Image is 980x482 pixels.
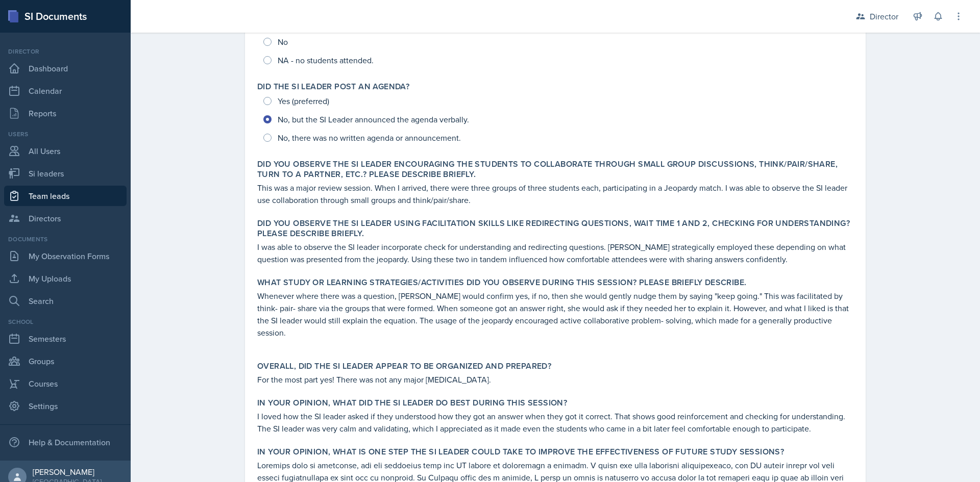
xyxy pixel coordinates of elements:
[4,81,127,101] a: Calendar
[257,410,853,435] p: I loved how the SI leader asked if they understood how they got an answer when they got it correc...
[4,246,127,266] a: My Observation Forms
[870,10,898,22] div: Director
[4,432,127,452] div: Help & Documentation
[4,186,127,206] a: Team leads
[4,373,127,394] a: Courses
[4,47,127,56] div: Director
[4,268,127,289] a: My Uploads
[257,241,853,265] p: I was able to observe the SI leader incorporate check for understanding and redirecting questions...
[4,235,127,244] div: Documents
[257,361,551,371] label: Overall, did the SI Leader appear to be organized and prepared?
[257,373,853,386] p: For the most part yes! There was not any major [MEDICAL_DATA].
[257,398,567,408] label: In your opinion, what did the SI Leader do BEST during this session?
[257,290,853,339] p: Whenever where there was a question, [PERSON_NAME] would confirm yes, if no, then she would gentl...
[4,396,127,416] a: Settings
[257,277,746,288] label: What study or learning strategies/activities did you observe during this session? Please briefly ...
[4,103,127,123] a: Reports
[257,159,853,180] label: Did you observe the SI Leader encouraging the students to collaborate through small group discuss...
[4,328,127,349] a: Semesters
[257,182,853,206] p: This was a major review session. When I arrived, there were three groups of three students each, ...
[4,141,127,161] a: All Users
[33,467,102,477] div: [PERSON_NAME]
[4,317,127,326] div: School
[257,218,853,239] label: Did you observe the SI Leader using facilitation skills like redirecting questions, wait time 1 a...
[257,82,409,92] label: Did the SI Leader post an agenda?
[4,351,127,371] a: Groups
[4,163,127,184] a: Si leaders
[257,447,784,457] label: In your opinion, what is ONE step the SI Leader could take to improve the effectiveness of future...
[4,58,127,79] a: Dashboard
[4,291,127,311] a: Search
[4,208,127,229] a: Directors
[4,130,127,139] div: Users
